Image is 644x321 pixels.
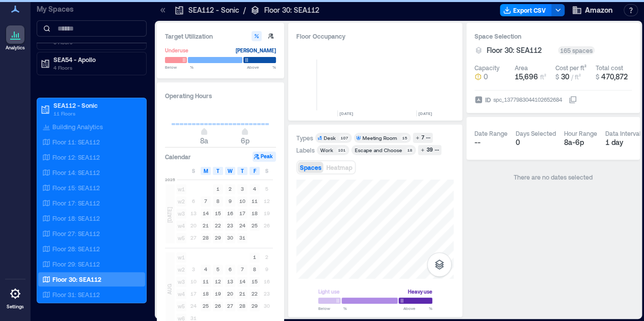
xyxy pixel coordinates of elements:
div: 101 [336,147,347,153]
span: 15,696 [515,72,538,81]
button: Heatmap [324,162,354,173]
text: 19 [215,290,221,297]
text: 16 [227,210,233,216]
text: 10 [239,198,245,204]
span: Amazon [585,5,612,15]
p: / [243,5,246,15]
span: 30 [561,72,569,81]
button: 39 [418,145,441,155]
p: Floor 15: SEA112 [52,184,100,192]
text: 9 [229,198,232,204]
text: 27 [227,303,233,309]
h3: Target Utilization [165,31,276,41]
div: Work [320,147,333,154]
text: 1 [253,254,256,260]
button: Amazon [569,2,615,18]
p: Analytics [6,45,25,51]
text: 21 [239,290,245,297]
span: 0 [484,72,488,82]
p: Floor 14: SEA112 [52,168,100,177]
text: 14 [239,278,245,284]
span: ID [485,95,491,105]
text: 23 [227,222,233,228]
span: / ft² [571,73,580,80]
span: w1 [176,252,186,262]
text: 14 [203,210,209,216]
button: Floor 30: SEA112 [487,45,554,55]
div: 39 [425,145,434,155]
button: 0 [474,72,511,82]
p: Floor 29: SEA112 [52,260,100,268]
p: Floor 31: SEA112 [52,290,100,299]
span: [DATE] [165,207,174,223]
span: Above % [403,305,432,311]
p: Floor 17: SEA112 [52,199,100,207]
p: 11 Floors [53,109,139,118]
p: SEA54 - Apollo [53,55,139,64]
h3: Calendar [165,152,191,162]
text: 25 [251,222,258,228]
text: 2 [229,186,232,192]
p: Floor 27: SEA112 [52,229,100,238]
text: 7 [241,266,244,272]
span: -- [474,138,481,147]
text: 28 [239,303,245,309]
span: There are no dates selected [514,173,593,181]
text: 7 [204,198,207,204]
div: Labels [296,146,315,154]
text: [DATE] [340,111,353,116]
span: w2 [176,196,186,207]
p: Floor 28: SEA112 [52,245,100,253]
div: 15 [400,135,409,141]
span: S [265,167,268,175]
span: w1 [176,184,186,194]
div: Escape and Choose [355,147,402,154]
h3: Space Selection [474,31,632,41]
text: 22 [215,222,221,228]
text: 12 [215,278,221,284]
span: w4 [176,221,186,231]
button: Export CSV [500,4,552,16]
text: 24 [239,222,245,228]
div: 18 [405,147,414,153]
p: Floor 12: SEA112 [52,153,100,161]
text: 4 [204,266,207,272]
div: Heavy use [408,286,432,297]
div: 8a - 6p [564,137,597,148]
div: 107 [339,135,350,141]
span: AUG [165,284,174,295]
text: 29 [251,303,258,309]
span: 470,872 [601,72,628,81]
text: 11 [203,278,209,284]
text: 13 [227,278,233,284]
span: w2 [176,265,186,275]
button: Spaces [298,162,323,173]
text: 22 [251,290,258,297]
span: Floor 30: SEA112 [487,45,542,55]
text: 15 [215,210,221,216]
text: 18 [203,290,209,297]
div: 165 spaces [558,46,595,54]
button: 7 [413,133,433,143]
text: 25 [203,303,209,309]
div: spc_1377983044102652684 [492,95,563,105]
text: 8 [216,198,219,204]
text: 18 [251,210,258,216]
div: Underuse [165,45,188,55]
a: Analytics [3,22,28,54]
div: Types [296,134,313,142]
div: Light use [318,286,340,297]
div: Date Range [474,129,508,137]
text: 15 [251,278,258,284]
span: 6p [241,136,249,145]
text: 5 [216,266,219,272]
text: 30 [227,235,233,241]
p: Floor 30: SEA112 [52,275,101,283]
text: [DATE] [418,111,432,116]
span: w3 [176,209,186,219]
p: Floor 30: SEA112 [264,5,319,15]
span: Spaces [300,164,321,171]
text: 4 [253,186,256,192]
div: 1 day [605,137,641,148]
div: Meeting Room [362,134,397,141]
